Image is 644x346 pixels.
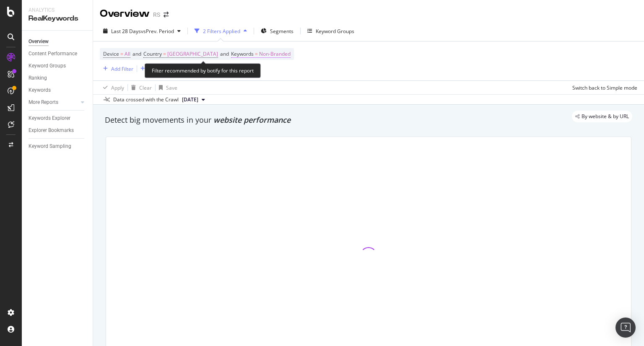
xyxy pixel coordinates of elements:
span: [GEOGRAPHIC_DATA] [167,48,218,60]
div: 2 Filters Applied [203,28,240,35]
div: legacy label [572,111,632,122]
button: Clear [128,81,152,94]
button: Apply [100,81,124,94]
span: Last 28 Days [111,28,141,35]
div: Clear [139,84,152,91]
span: = [163,50,166,57]
span: Segments [270,28,293,35]
button: Add Filter Group [137,64,187,74]
a: Content Performance [29,49,87,58]
div: Switch back to Simple mode [572,84,637,91]
div: Add Filter [111,65,133,72]
a: More Reports [29,98,78,107]
span: 2025 Aug. 30th [182,96,198,103]
button: Switch back to Simple mode [569,81,637,94]
span: = [255,50,258,57]
span: = [120,50,123,57]
span: Keywords [231,50,254,57]
div: Explorer Bookmarks [29,126,74,135]
button: Save [156,81,177,94]
button: Add Filter [100,64,133,74]
div: Analytics [29,7,86,14]
button: Keyword Groups [304,24,358,38]
span: and [220,50,229,57]
div: Keyword Groups [29,62,66,70]
div: More Reports [29,98,58,107]
div: Keywords Explorer [29,114,70,123]
span: Device [103,50,119,57]
button: [DATE] [179,95,208,105]
span: vs Prev. Period [141,28,174,35]
div: Open Intercom Messenger [615,318,636,338]
button: Segments [257,24,297,38]
div: Keyword Groups [316,28,354,35]
a: Keyword Groups [29,62,87,70]
div: Overview [29,37,49,46]
div: Keyword Sampling [29,142,71,151]
a: Ranking [29,74,87,83]
a: Keywords [29,86,87,95]
a: Keyword Sampling [29,142,87,151]
div: Overview [100,7,150,21]
span: and [132,50,141,57]
span: Country [143,50,162,57]
a: Keywords Explorer [29,114,87,123]
div: Content Performance [29,49,77,58]
span: All [125,48,130,60]
div: arrow-right-arrow-left [164,12,169,18]
div: RS [153,10,160,19]
div: Save [166,84,177,91]
span: By website & by URL [582,114,629,119]
div: Ranking [29,74,47,83]
button: Last 28 DaysvsPrev. Period [100,24,184,38]
div: Filter recommended by botify for this report [145,63,261,78]
div: Apply [111,84,124,91]
a: Explorer Bookmarks [29,126,87,135]
a: Overview [29,37,87,46]
span: Non-Branded [259,48,291,60]
div: RealKeywords [29,14,86,23]
div: Keywords [29,86,51,95]
div: Data crossed with the Crawl [113,96,179,103]
button: 2 Filters Applied [191,24,250,38]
